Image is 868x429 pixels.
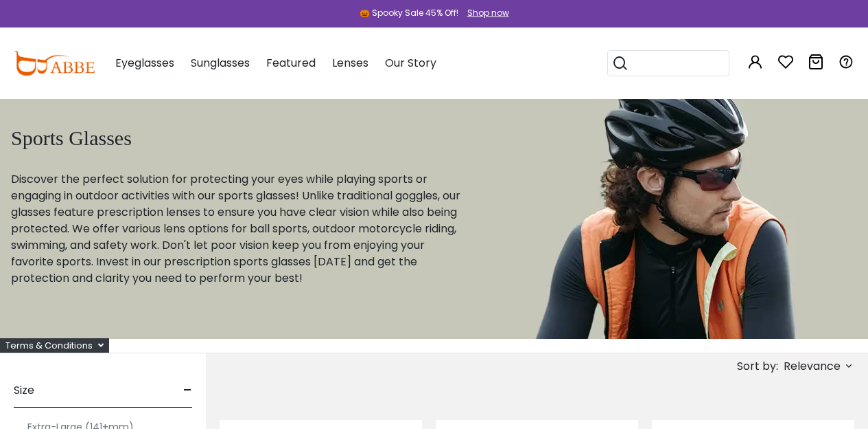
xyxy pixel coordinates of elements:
span: Lenses [332,55,368,71]
div: 🎃 Spooky Sale 45% Off! [360,7,458,19]
span: - [183,374,192,407]
span: Relevance [784,354,841,379]
img: abbeglasses.com [14,51,95,76]
span: Our Story [385,55,436,71]
h1: Sports Glasses [11,126,465,151]
span: Eyeglasses [115,55,174,71]
span: Sunglasses [191,55,250,71]
img: prescription goggles [499,98,847,339]
a: Shop now [460,7,509,19]
span: Size [14,374,34,407]
div: Shop now [467,7,509,19]
span: Sort by: [737,358,778,374]
span: Featured [266,55,316,71]
p: Discover the perfect solution for protecting your eyes while playing sports or engaging in outdoo... [11,171,465,287]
